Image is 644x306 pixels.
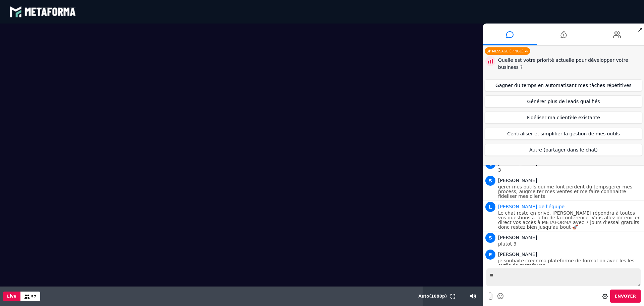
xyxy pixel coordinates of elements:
span: S [485,233,495,243]
button: Générer plus de leads qualifiés [485,95,642,107]
span: Envoyer [615,294,636,299]
button: Fidéliser ma clientèle existante [485,112,642,124]
span: Animateur [498,204,565,209]
span: Auto ( 1080 p) [419,294,447,299]
button: Gagner du temps en automatisant mes tâches répétitives [485,79,642,91]
p: gerer mes outils qui me font perdent du tempsgerer mes process, augme,ter mes ventes et me faire ... [498,184,642,199]
span: E [485,250,495,260]
button: Autre (partager dans le chat) [485,144,642,156]
p: je souhaite creer ma plateforme de formation avec les les outils de metaforma [498,258,642,268]
div: Quelle est votre priorité actuelle pour développer votre business ? [498,57,642,71]
p: plutot 3 [498,242,642,246]
span: 57 [31,295,36,299]
button: Envoyer [610,290,641,303]
p: Le chat reste en privé. [PERSON_NAME] répondra à toutes vos questions à la fin de la conférence. ... [498,211,642,229]
p: 3 [498,168,642,172]
span: S [485,176,495,186]
button: Centraliser et simplifier la gestion de mes outils [485,128,642,140]
span: ↗ [636,24,644,36]
button: Live [3,292,20,301]
button: Auto(1080p) [417,287,448,306]
div: Message épinglé [485,47,530,55]
span: [PERSON_NAME] [498,178,537,183]
span: [PERSON_NAME] [498,252,537,257]
span: [PERSON_NAME] [498,235,537,240]
span: L [485,202,495,212]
